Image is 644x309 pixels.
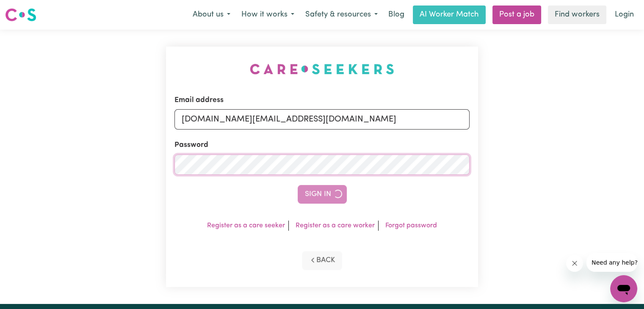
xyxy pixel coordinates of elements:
input: Email address [174,109,470,130]
a: Post a job [492,6,541,24]
label: Email address [174,95,224,106]
button: About us [187,6,236,24]
button: Safety & resources [300,6,383,24]
a: AI Worker Match [413,6,486,24]
iframe: Message from company [586,253,637,272]
a: Login [610,6,639,24]
a: Careseekers logo [5,5,36,25]
iframe: Button to launch messaging window [610,275,637,302]
img: Careseekers logo [5,7,36,22]
label: Password [174,140,208,151]
iframe: Close message [566,255,583,272]
a: Blog [383,6,409,24]
a: Register as a care worker [296,222,375,229]
a: Find workers [548,6,606,24]
span: Need any help? [5,6,51,13]
button: How it works [236,6,300,24]
a: Forgot password [385,222,437,229]
a: Register as a care seeker [207,222,285,229]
